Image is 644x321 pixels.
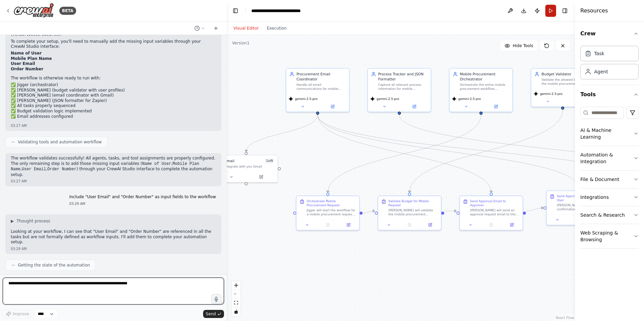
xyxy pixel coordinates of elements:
[513,43,533,48] span: Hide Tools
[11,61,35,66] strong: User Email
[557,194,606,202] div: Send Approval Confirmation to User
[480,222,502,228] button: No output available
[229,24,263,32] button: Visual Editor
[460,72,509,82] div: Mobile Procurement Orchestrator
[580,171,639,188] button: File & Document
[560,6,570,15] button: Hide right sidebar
[11,218,50,224] button: ▶Thought process
[317,222,339,228] button: No output available
[407,110,565,193] g: Edge from 5062716d-f78f-4533-9621-386926dd7533 to 4ce7d211-0437-43e4-8817-208d2fe49895
[12,311,29,317] span: Improve
[142,162,171,166] code: Name of User
[594,50,604,57] div: Task
[247,174,276,180] button: Open in side panel
[11,82,216,88] li: ✅ Jigger (orchestrator)
[580,43,639,85] div: Crew
[556,316,574,320] a: React Flow attribution
[3,310,32,318] button: Improve
[11,156,216,177] p: The workflow validates successfully! All agents, tasks, and tool assignments are properly configu...
[59,7,76,15] div: BETA
[214,155,278,183] div: GmailGmail1of9Integrate with you Gmail
[11,179,216,184] div: 03:27 AM
[580,24,639,43] button: Crew
[388,208,438,216] div: [PERSON_NAME] will validate the mobile procurement request by checking the end user's profile ({N...
[580,206,639,224] button: Search & Research
[307,208,356,216] div: Jigger will start the workflow for a mobile procurement request using the input variables: {Name ...
[232,298,240,307] button: fit view
[470,199,519,207] div: Send Approval Email to Approver
[580,188,639,206] button: Integrations
[11,51,42,56] strong: Name of User
[244,115,320,152] g: Edge from e51102c7-fd38-4cae-83e7-24cecd071c4d to 0e3558e6-4c1f-4b29-808c-85f365d97d73
[11,67,43,71] strong: Order Number
[296,83,346,91] div: Handle all email communications for mobile procurement requests, including sending approval reque...
[378,195,441,230] div: Validate Budget for Mobile Request[PERSON_NAME] will validate the mobile procurement request by c...
[378,83,428,91] div: Capture all relevant process information for mobile procurement requests and format it as JSON fo...
[28,32,38,37] code: Cost
[18,262,90,268] span: Getting the state of the automation
[296,72,346,82] div: Procurement Email Coordinator
[11,123,216,128] div: 03:27 AM
[399,222,420,228] button: No output available
[11,98,216,104] li: ✅ [PERSON_NAME] (JSON formatter for Zapier)
[388,199,438,207] div: Validate Budget for Mobile Request
[580,146,639,170] button: Automation & Integration
[421,222,439,228] button: Open in side panel
[460,83,509,91] div: Orchestrate the entire mobile procurement workflow, coordinating all agents ([PERSON_NAME], [PERS...
[11,103,216,109] li: ✅ All tasks properly sequenced
[12,32,27,37] code: Vendor
[11,218,14,224] span: ▶
[11,246,216,251] div: 03:29 AM
[501,40,537,51] button: Hide Tools
[449,68,513,112] div: Mobile Procurement OrchestratorOrchestrate the entire mobile procurement workflow, coordinating a...
[286,68,349,112] div: Procurement Email CoordinatorHandle all email communications for mobile procurement requests, inc...
[307,199,356,207] div: Orchestrate Mobile Procurement Request
[211,294,221,304] button: Click to speak your automation idea
[232,307,240,316] button: toggle interactivity
[11,109,216,114] li: ✅ Budget validation logic implemented
[542,72,591,77] div: Budget Validator
[540,92,562,96] span: gemini-2.5-pro
[11,88,216,93] li: ✅ [PERSON_NAME] (budget validator with user profiles)
[526,205,543,213] g: Edge from 8c3249a4-0b71-4f11-bd7a-1918328b149c to caf1c16d-9632-40a5-aae0-d9c495dc3e98
[11,76,216,81] p: The workflow is otherwise ready to run with:
[11,114,216,119] li: ✅ Email addresses configured
[580,104,639,254] div: Tools
[69,201,216,206] div: 03:29 AM
[315,115,580,188] g: Edge from e51102c7-fd38-4cae-83e7-24cecd071c4d to caf1c16d-9632-40a5-aae0-d9c495dc3e98
[318,104,347,110] button: Open in side panel
[580,85,639,104] button: Tools
[251,7,322,14] nav: breadcrumb
[11,39,216,49] p: To complete your setup, you'll need to manually add the missing input variables through your Crew...
[362,208,375,215] g: Edge from d8be6d1c-ec48-4b96-95ae-88f13bbd1ab7 to 4ce7d211-0437-43e4-8817-208d2fe49895
[378,72,428,82] div: Process Tracker and JSON Formatter
[567,217,589,223] button: No output available
[22,167,46,172] code: User Email
[11,93,216,98] li: ✅ [PERSON_NAME] (email coordinator with Gmail)
[18,139,102,145] span: Validating tools and automation workflow
[531,68,594,107] div: Budget ValidatorValidate the allowed budget for the mobile procurement request by comparing the e...
[340,222,357,228] button: Open in side panel
[470,208,519,216] div: [PERSON_NAME] will send an approval request email to the approver after budget validation. The su...
[13,3,54,18] img: Logo
[224,158,234,163] div: Gmail
[69,194,216,200] p: Include "User Email" and "Order Number" as input fields to the workflow
[444,208,456,213] g: Edge from 4ce7d211-0437-43e4-8817-208d2fe49895 to 8c3249a4-0b71-4f11-bd7a-1918328b149c
[580,224,639,248] button: Web Scraping & Browsing
[367,68,431,112] div: Process Tracker and JSON FormatterCapture all relevant process information for mobile procurement...
[594,68,608,75] div: Agent
[232,281,240,290] button: zoom in
[232,40,250,46] div: Version 1
[203,310,224,318] button: Send
[295,97,318,101] span: gemini-2.5-pro
[224,165,275,169] div: Integrate with you Gmail
[265,158,275,163] span: Number of enabled actions
[400,104,429,110] button: Open in side panel
[39,32,59,37] code: Features
[546,190,610,225] div: Send Approval Confirmation to User[PERSON_NAME] will send a confirmation email to the user (auto-...
[557,203,606,211] div: [PERSON_NAME] will send a confirmation email to the user (auto-approved for testing). The email s...
[459,195,523,230] div: Send Approval Email to Approver[PERSON_NAME] will send an approval request email to the approver ...
[263,24,291,32] button: Execution
[458,97,481,101] span: gemini-2.5-pro
[192,24,208,32] button: Switch to previous chat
